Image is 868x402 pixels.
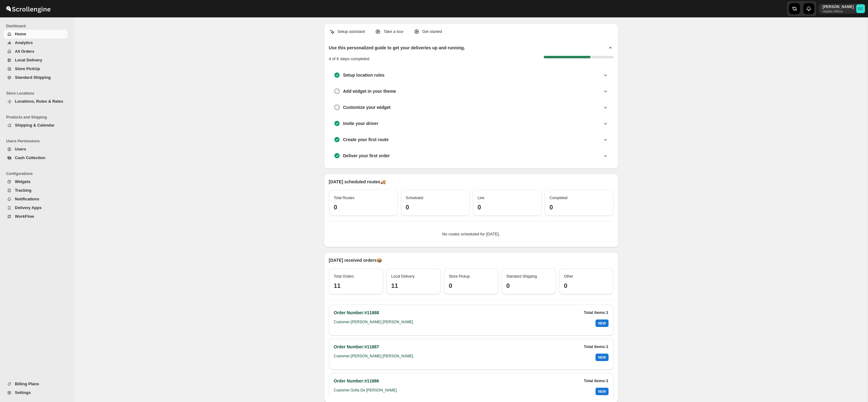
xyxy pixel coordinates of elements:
span: DAVID CORONADO [856,4,865,13]
h3: 0 [406,203,465,211]
h3: Add widget in your theme [343,88,396,94]
span: Completed [550,196,568,200]
button: Locations, Rules & Rates [4,97,68,106]
p: [DATE] received orders 📦 [329,257,613,263]
span: Products and Shipping [6,115,70,120]
p: Total Items: 1 [584,344,608,350]
button: All Orders [4,47,68,56]
h3: Create your first route [343,136,389,143]
h2: Order Number: #11887 [334,344,379,350]
button: Home [4,30,68,38]
h3: Customize your widget [343,104,391,110]
span: Tracking [15,188,31,193]
button: Billing Plans [4,380,68,388]
h2: Use this personalized guide to get your deliveries up and running. [329,45,465,51]
span: Users [15,147,26,151]
p: [PERSON_NAME] [822,4,854,9]
span: Standard Shipping [15,75,51,80]
div: NEW [596,354,608,361]
span: Local Delivery [15,58,42,62]
h2: Order Number: #11886 [334,378,379,384]
h6: Customer: [PERSON_NAME] [PERSON_NAME] [334,319,413,327]
span: Notifications [15,197,39,201]
h3: 11 [391,282,436,289]
p: Setup assistant [338,29,365,35]
h6: Customer: Sofia De [PERSON_NAME] [334,388,397,395]
h3: 0 [478,203,537,211]
span: Configurations [6,171,70,176]
button: WorkFlow [4,212,68,221]
span: All Orders [15,49,34,54]
span: WorkFlow [15,214,34,219]
span: Standard Shipping [506,274,537,279]
span: Widgets [15,179,30,184]
p: Total Items: 1 [584,310,608,316]
span: Locations, Rules & Rates [15,99,63,104]
button: Cash Collection [4,154,68,162]
h3: 0 [550,203,609,211]
span: Live [478,196,485,200]
p: Take a tour [383,29,403,35]
div: NEW [596,388,608,395]
img: ScrollEngine [5,1,51,16]
h3: Invite your driver [343,120,379,127]
button: Users [4,145,68,154]
span: Other [564,274,573,279]
span: Dashboard [6,24,70,29]
p: No routes scheduled for [DATE]. [334,231,609,237]
h3: Setup location rules [343,72,385,78]
span: Store Locations [6,91,70,96]
button: User menu [819,4,866,14]
button: Delivery Apps [4,203,68,212]
span: Users Permissions [6,139,70,144]
span: Store PickUp [15,66,40,71]
span: Store Pickup [449,274,470,279]
button: Analytics [4,38,68,47]
span: Cash Collection [15,155,45,160]
p: 4 of 6 steps completed [329,56,370,62]
p: Total Items: 1 [584,378,608,384]
span: Total Routes [334,196,355,200]
h3: 0 [564,282,609,289]
span: Local Delivery [391,274,414,279]
h3: Deliver your first order [343,153,390,159]
text: DC [858,7,863,11]
h2: Order Number: #11888 [334,310,379,316]
button: Shipping & Calendar [4,121,68,130]
h3: 11 [334,282,379,289]
span: Delivery Apps [15,205,42,210]
span: Home [15,32,26,36]
button: Settings [4,388,68,397]
span: Total Orders [334,274,354,279]
p: Get started [422,29,442,35]
span: Settings [15,390,31,395]
h3: 0 [449,282,494,289]
p: regala-inflora [822,9,854,13]
span: Shipping & Calendar [15,123,55,127]
h3: 0 [506,282,551,289]
button: Notifications [4,195,68,203]
h3: 0 [334,203,393,211]
span: Analytics [15,40,33,45]
span: Scheduled [406,196,423,200]
button: Tracking [4,186,68,195]
div: NEW [596,319,608,327]
p: [DATE] scheduled routes 🚚 [329,179,613,185]
h6: Customer: [PERSON_NAME] [PERSON_NAME] [334,354,413,361]
button: Widgets [4,177,68,186]
span: Billing Plans [15,382,39,386]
